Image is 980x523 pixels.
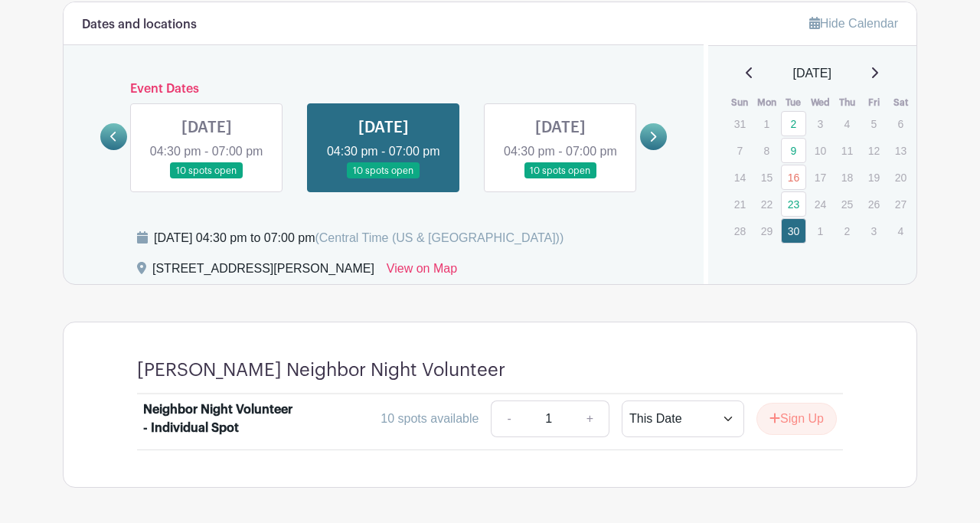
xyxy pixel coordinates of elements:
[808,192,833,216] p: 24
[315,231,563,244] span: (Central Time (US & [GEOGRAPHIC_DATA]))
[727,95,753,110] th: Sun
[780,95,807,110] th: Tue
[835,112,860,136] p: 4
[809,17,898,30] a: Hide Calendar
[727,112,753,136] p: 31
[808,112,833,136] p: 3
[835,165,860,189] p: 18
[861,219,887,243] p: 3
[754,192,779,216] p: 22
[781,138,806,163] a: 9
[808,219,833,243] p: 1
[807,95,834,110] th: Wed
[808,139,833,162] p: 10
[381,410,479,428] div: 10 spots available
[861,165,887,189] p: 19
[727,165,753,189] p: 14
[781,111,806,136] a: 2
[127,82,640,96] h6: Event Dates
[727,219,753,243] p: 28
[888,112,913,136] p: 6
[727,139,753,162] p: 7
[754,139,779,162] p: 8
[756,403,837,435] button: Sign Up
[754,165,779,189] p: 15
[571,400,609,437] a: +
[834,95,861,110] th: Thu
[888,139,913,162] p: 13
[491,400,526,437] a: -
[888,165,913,189] p: 20
[82,18,197,32] h6: Dates and locations
[781,191,806,217] a: 23
[387,260,457,284] a: View on Map
[793,64,831,83] span: [DATE]
[888,192,913,216] p: 27
[753,95,780,110] th: Mon
[808,165,833,189] p: 17
[727,192,753,216] p: 21
[835,192,860,216] p: 25
[835,219,860,243] p: 2
[888,219,913,243] p: 4
[861,192,887,216] p: 26
[137,359,505,381] h4: [PERSON_NAME] Neighbor Night Volunteer
[754,219,779,243] p: 29
[861,112,887,136] p: 5
[143,400,299,437] div: Neighbor Night Volunteer - Individual Spot
[152,260,374,284] div: [STREET_ADDRESS][PERSON_NAME]
[861,139,887,162] p: 12
[781,165,806,190] a: 16
[861,95,887,110] th: Fri
[887,95,914,110] th: Sat
[754,112,779,136] p: 1
[781,218,806,244] a: 30
[154,229,563,247] div: [DATE] 04:30 pm to 07:00 pm
[835,139,860,162] p: 11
